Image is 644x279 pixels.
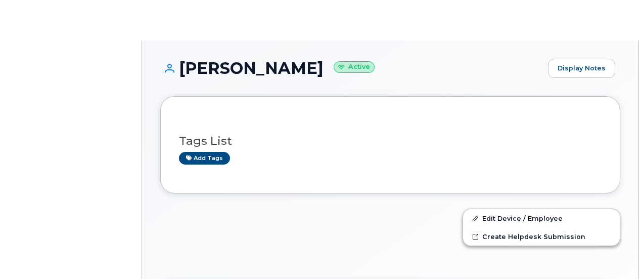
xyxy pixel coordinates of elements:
[463,209,620,227] a: Edit Device / Employee
[179,152,230,165] a: Add tags
[548,59,615,78] a: Display Notes
[179,135,602,147] h3: Tags List
[160,59,543,77] h1: [PERSON_NAME]
[463,227,620,246] a: Create Helpdesk Submission
[334,61,375,73] small: Active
